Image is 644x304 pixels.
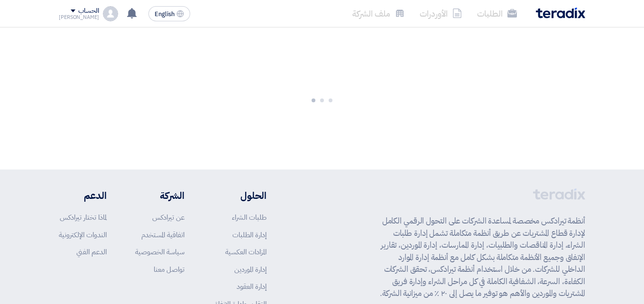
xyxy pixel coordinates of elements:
[59,188,107,203] li: الدعم
[78,7,99,15] div: الحساب
[375,215,585,300] p: أنظمة تيرادكس مخصصة لمساعدة الشركات على التحول الرقمي الكامل لإدارة قطاع المشتريات عن طريق أنظمة ...
[237,281,267,292] a: إدارة العقود
[232,212,267,223] a: طلبات الشراء
[76,247,107,257] a: الدعم الفني
[232,230,267,240] a: إدارة الطلبات
[213,188,267,203] li: الحلول
[141,230,184,240] a: اتفاقية المستخدم
[148,6,190,21] button: English
[60,212,107,223] a: لماذا تختار تيرادكس
[536,8,585,18] img: Teradix logo
[135,188,184,203] li: الشركة
[225,247,267,257] a: المزادات العكسية
[103,6,118,21] img: profile_test.png
[59,15,99,20] div: [PERSON_NAME]
[155,11,175,18] span: English
[152,212,184,223] a: عن تيرادكس
[59,230,107,240] a: الندوات الإلكترونية
[135,247,184,257] a: سياسة الخصوصية
[154,264,184,275] a: تواصل معنا
[234,264,267,275] a: إدارة الموردين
